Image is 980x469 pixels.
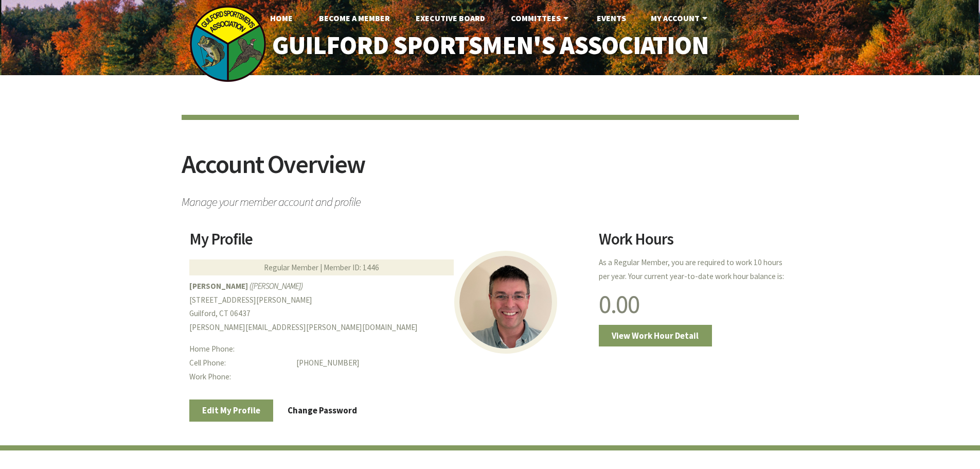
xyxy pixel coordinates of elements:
h2: Work Hours [599,231,791,255]
a: Guilford Sportsmen's Association [250,24,730,67]
a: My Account [643,8,718,28]
a: Change Password [275,399,370,421]
a: Committees [503,8,579,28]
em: ([PERSON_NAME]) [250,281,303,291]
dd: [PHONE_NUMBER] [296,356,586,370]
a: View Work Hour Detail [599,325,712,346]
h2: My Profile [189,231,586,255]
a: Become A Member [311,8,398,28]
dt: Home Phone [189,342,289,356]
h1: 0.00 [599,291,791,317]
h2: Account Overview [182,151,799,190]
b: [PERSON_NAME] [189,281,248,291]
img: logo_sm.png [189,5,266,82]
a: Edit My Profile [189,399,274,421]
dt: Work Phone [189,370,289,384]
dt: Cell Phone [189,356,289,370]
p: As a Regular Member, you are required to work 10 hours per year. Your current year-to-date work h... [599,256,791,284]
a: Events [589,8,634,28]
p: [STREET_ADDRESS][PERSON_NAME] Guilford, CT 06437 [PERSON_NAME][EMAIL_ADDRESS][PERSON_NAME][DOMAIN... [189,280,586,335]
a: Executive Board [407,8,493,28]
a: Home [262,8,301,28]
span: Manage your member account and profile [182,190,799,208]
div: Regular Member | Member ID: 1446 [189,259,454,275]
